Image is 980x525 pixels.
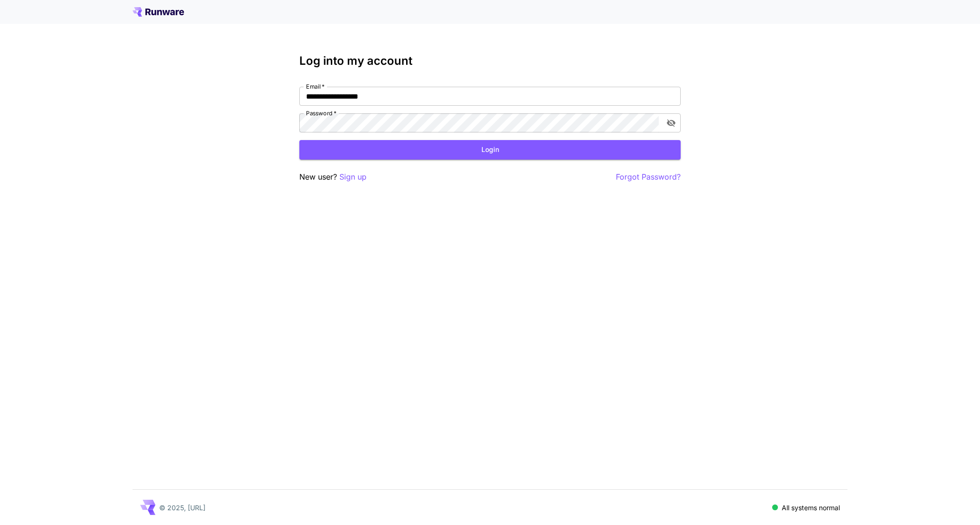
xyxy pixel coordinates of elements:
[159,503,205,513] p: © 2025, [URL]
[616,171,681,183] button: Forgot Password?
[306,109,337,117] label: Password
[339,171,367,183] button: Sign up
[306,82,325,91] label: Email
[299,140,681,160] button: Login
[299,54,681,68] h3: Log into my account
[299,171,367,183] p: New user?
[663,114,680,131] button: toggle password visibility
[782,503,840,513] p: All systems normal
